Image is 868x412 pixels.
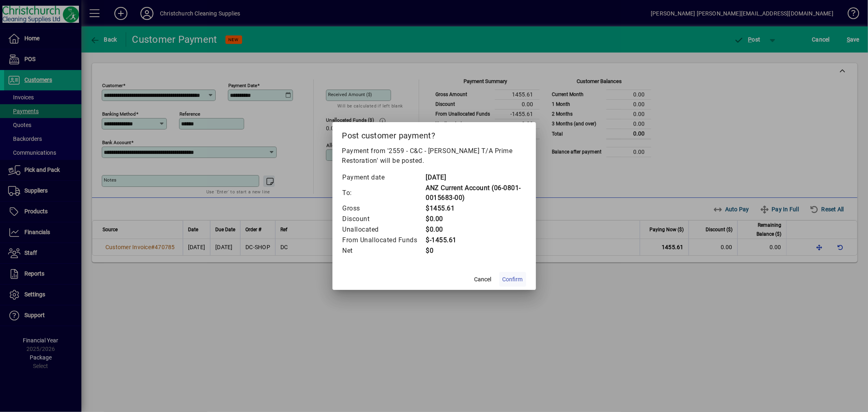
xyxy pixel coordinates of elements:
[342,172,426,183] td: Payment date
[426,235,526,245] td: $-1455.61
[342,214,426,224] td: Discount
[426,214,526,224] td: $0.00
[470,272,496,287] button: Cancel
[426,203,526,214] td: $1455.61
[342,146,526,166] p: Payment from '2559 - C&C - [PERSON_NAME] T/A Prime Restoration' will be posted.
[342,183,426,203] td: To:
[503,275,523,284] span: Confirm
[426,245,526,256] td: $0
[499,272,526,287] button: Confirm
[342,203,426,214] td: Gross
[474,275,492,284] span: Cancel
[426,172,526,183] td: [DATE]
[342,235,426,245] td: From Unallocated Funds
[342,224,426,235] td: Unallocated
[342,245,426,256] td: Net
[426,183,526,203] td: ANZ Current Account (06-0801-0015683-00)
[332,122,536,146] h2: Post customer payment?
[426,224,526,235] td: $0.00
